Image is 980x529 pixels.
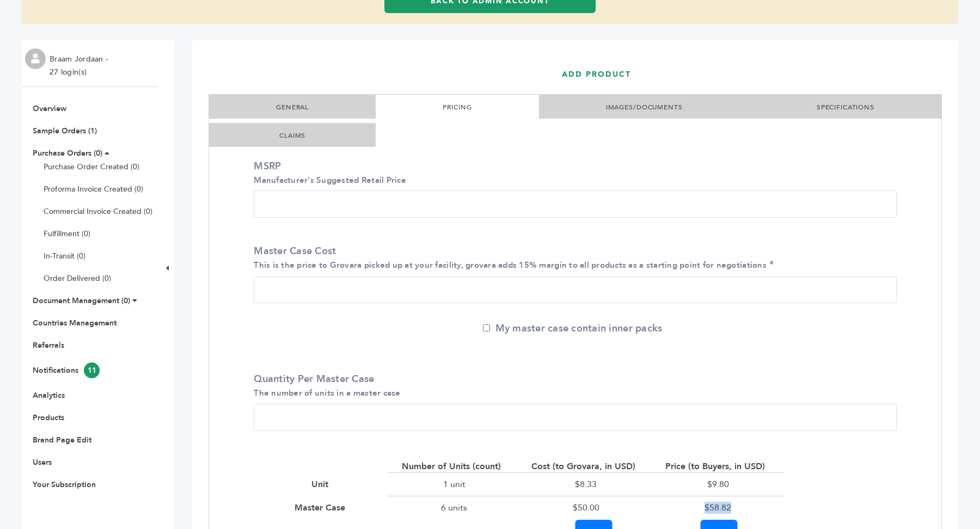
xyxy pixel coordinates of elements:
div: Number of Units (count) [402,460,506,472]
div: Master Case [295,502,351,514]
a: Products [33,413,64,423]
a: Fulfillment (0) [44,229,90,239]
h1: ADD PRODUCT [562,54,929,94]
label: MSRP [254,159,891,187]
div: 1 unit [388,472,520,496]
a: Users [33,457,52,468]
a: Proforma Invoice Created (0) [44,184,143,194]
img: profile.png [25,48,46,69]
span: 11 [84,362,100,378]
div: $8.33 [520,472,652,496]
a: Purchase Orders (0) [33,148,102,158]
small: Manufacturer's Suggested Retail Price [254,175,406,186]
div: Price (to Buyers, in USD) [665,460,770,472]
div: 6 units [388,496,520,519]
a: Purchase Order Created (0) [44,162,139,172]
a: Your Subscription [33,479,96,490]
a: IMAGES/DOCUMENTS [606,103,683,112]
div: $50.00 [520,496,652,519]
div: Unit [311,478,334,490]
a: SPECIFICATIONS [817,103,874,112]
small: This is the price to Grovara picked up at your facility, grovara adds 15% margin to all products ... [254,260,767,270]
div: Cost (to Grovara, in USD) [531,460,641,472]
a: CLAIMS [279,131,305,140]
a: Brand Page Edit [33,435,91,445]
a: GENERAL [276,103,309,112]
a: Sample Orders (1) [33,126,97,136]
a: Commercial Invoice Created (0) [44,206,152,217]
a: Overview [33,103,66,114]
a: Order Delivered (0) [44,273,111,284]
label: My master case contain inner packs [483,322,663,335]
a: In-Transit (0) [44,251,85,261]
a: PRICING [443,103,471,112]
input: My master case contain inner packs [483,324,490,331]
li: Braam Jordaan - 27 login(s) [50,53,111,79]
a: Analytics [33,390,65,401]
small: The number of units in a master case [254,387,400,398]
label: Quantity Per Master Case [254,372,891,399]
a: Document Management (0) [33,296,130,306]
a: Referrals [33,340,64,350]
a: Notifications11 [33,365,100,376]
div: $9.80 [652,472,784,496]
a: Countries Management [33,318,117,328]
label: Master Case Cost [254,244,891,272]
div: $58.82 [652,496,784,519]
